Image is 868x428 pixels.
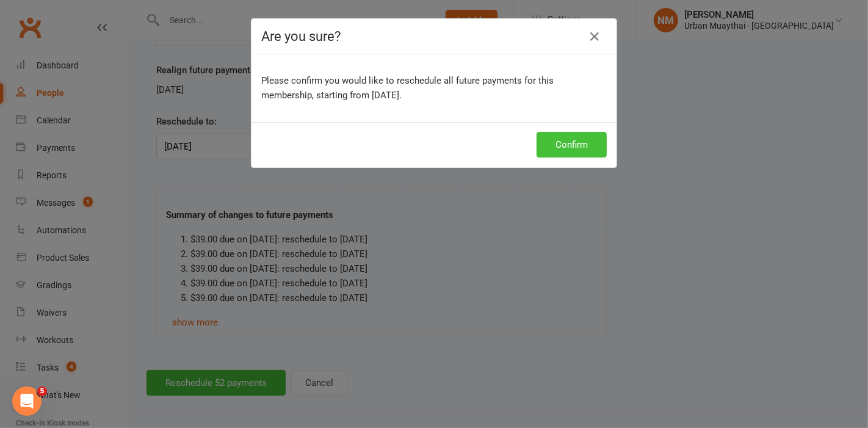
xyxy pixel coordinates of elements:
button: Confirm [537,132,607,158]
span: 5 [37,386,47,396]
iframe: Intercom live chat [12,386,42,416]
span: Please confirm you would like to reschedule all future payments for this membership, starting fro... [261,75,554,101]
button: Close [585,27,604,46]
h4: Are you sure? [261,29,607,44]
